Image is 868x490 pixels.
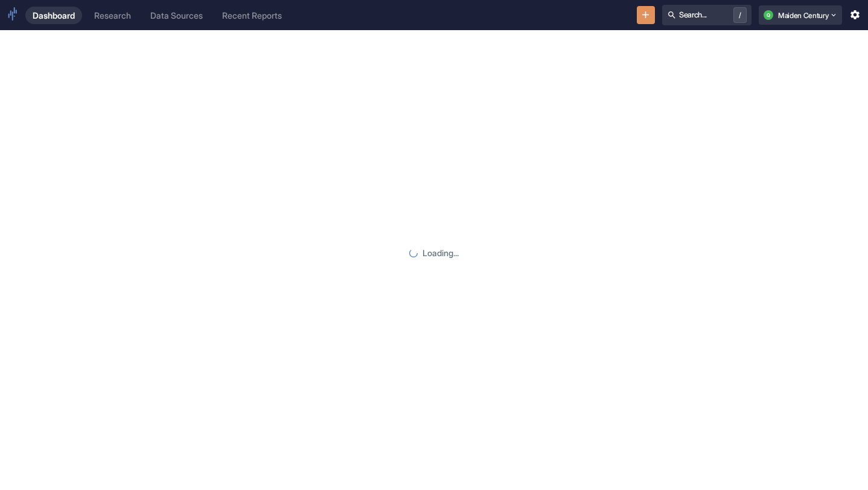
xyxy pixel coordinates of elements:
[215,7,289,24] a: Recent Reports
[759,5,842,25] button: QMaiden Century
[423,247,459,259] p: Loading...
[150,10,203,20] div: Data Sources
[764,10,773,20] div: Q
[94,10,131,20] div: Research
[87,7,138,24] a: Research
[222,10,282,20] div: Recent Reports
[143,7,210,24] a: Data Sources
[637,6,656,25] button: New Resource
[33,10,75,20] div: Dashboard
[25,7,82,24] a: Dashboard
[662,5,752,25] button: Search.../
